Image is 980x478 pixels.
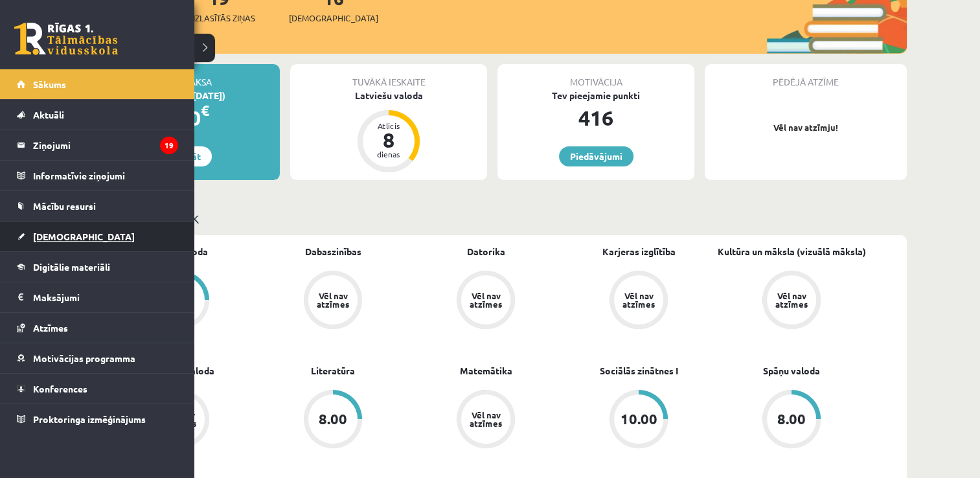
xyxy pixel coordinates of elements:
[467,245,505,258] a: Datorika
[369,130,408,150] div: 8
[715,390,868,451] a: 8.00
[256,390,409,451] a: 8.00
[289,12,378,25] span: [DEMOGRAPHIC_DATA]
[715,271,868,332] a: Vēl nav atzīmes
[201,101,209,120] span: €
[17,252,178,282] a: Digitālie materiāli
[559,146,633,166] a: Piedāvājumi
[305,245,361,258] a: Dabaszinības
[409,271,562,332] a: Vēl nav atzīmes
[290,89,487,102] div: Latviešu valoda
[33,322,68,334] span: Atzīmes
[763,364,820,378] a: Spāņu valoda
[705,64,907,89] div: Pēdējā atzīme
[497,89,694,102] div: Tev pieejamie punkti
[256,271,409,332] a: Vēl nav atzīmes
[33,231,135,242] span: [DEMOGRAPHIC_DATA]
[17,282,178,312] a: Maksājumi
[17,404,178,434] a: Proktoringa izmēģinājums
[183,12,255,25] span: Neizlasītās ziņas
[17,161,178,190] a: Informatīvie ziņojumi
[33,413,146,425] span: Proktoringa izmēģinājums
[17,343,178,373] a: Motivācijas programma
[17,100,178,130] a: Aktuāli
[621,291,657,308] div: Vēl nav atzīmes
[600,364,678,378] a: Sociālās zinātnes I
[562,271,715,332] a: Vēl nav atzīmes
[17,130,178,160] a: Ziņojumi19
[17,222,178,251] a: [DEMOGRAPHIC_DATA]
[562,390,715,451] a: 10.00
[497,102,694,133] div: 416
[460,364,512,378] a: Matemātika
[160,137,178,154] i: 19
[33,109,64,120] span: Aktuāli
[602,245,676,258] a: Karjeras izglītība
[33,130,178,160] legend: Ziņojumi
[773,291,810,308] div: Vēl nav atzīmes
[409,390,562,451] a: Vēl nav atzīmes
[311,364,355,378] a: Literatūra
[718,245,866,258] a: Kultūra un māksla (vizuālā māksla)
[17,374,178,404] a: Konferences
[83,210,902,227] p: Mācību plāns 11.b2 JK
[33,78,66,90] span: Sākums
[33,383,87,394] span: Konferences
[17,313,178,343] a: Atzīmes
[621,412,657,426] div: 10.00
[497,64,694,89] div: Motivācija
[777,412,806,426] div: 8.00
[17,191,178,221] a: Mācību resursi
[468,411,504,427] div: Vēl nav atzīmes
[369,150,408,158] div: dienas
[33,161,178,190] legend: Informatīvie ziņojumi
[319,412,347,426] div: 8.00
[468,291,504,308] div: Vēl nav atzīmes
[711,121,900,134] p: Vēl nav atzīmju!
[17,69,178,99] a: Sākums
[290,89,487,174] a: Latviešu valoda Atlicis 8 dienas
[290,64,487,89] div: Tuvākā ieskaite
[33,261,110,273] span: Digitālie materiāli
[315,291,351,308] div: Vēl nav atzīmes
[369,122,408,130] div: Atlicis
[33,352,135,364] span: Motivācijas programma
[33,200,96,212] span: Mācību resursi
[33,282,178,312] legend: Maksājumi
[14,23,118,55] a: Rīgas 1. Tālmācības vidusskola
